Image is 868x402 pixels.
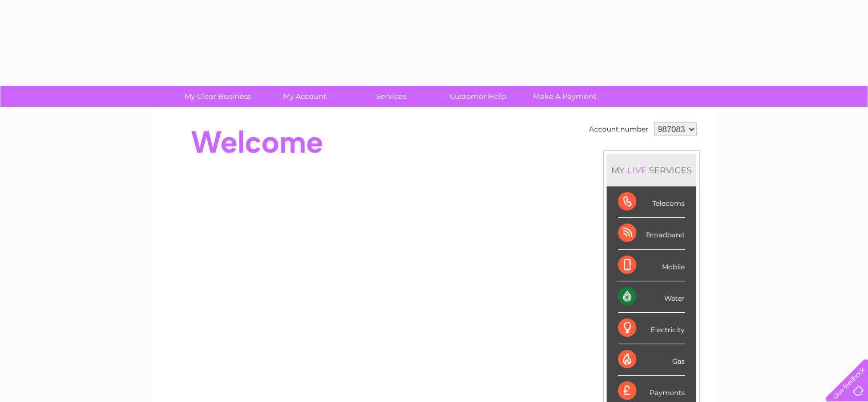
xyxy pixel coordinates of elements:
[618,186,685,218] div: Telecoms
[618,344,685,376] div: Gas
[586,120,651,139] td: Account number
[257,86,352,107] a: My Account
[431,86,525,107] a: Customer Help
[618,250,685,281] div: Mobile
[618,218,685,249] div: Broadband
[344,86,438,107] a: Services
[518,86,612,107] a: Make A Payment
[625,165,649,176] div: LIVE
[607,154,696,186] div: MY SERVICES
[618,281,685,313] div: Water
[171,86,265,107] a: My Clear Business
[618,313,685,344] div: Electricity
